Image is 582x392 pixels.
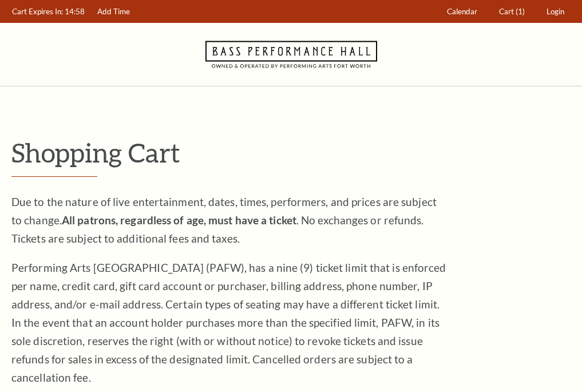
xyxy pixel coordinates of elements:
[541,1,570,23] a: Login
[11,195,437,245] span: Due to the nature of live entertainment, dates, times, performers, and prices are subject to chan...
[447,7,477,16] span: Calendar
[499,7,514,16] span: Cart
[516,7,525,16] span: (1)
[11,138,571,167] p: Shopping Cart
[65,7,85,16] span: 14:58
[62,213,296,227] strong: All patrons, regardless of age, must have a ticket
[92,1,136,23] a: Add Time
[11,259,446,387] p: Performing Arts [GEOGRAPHIC_DATA] (PAFW), has a nine (9) ticket limit that is enforced per name, ...
[494,1,530,23] a: Cart (1)
[547,7,564,16] span: Login
[12,7,63,16] span: Cart Expires In:
[442,1,483,23] a: Calendar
